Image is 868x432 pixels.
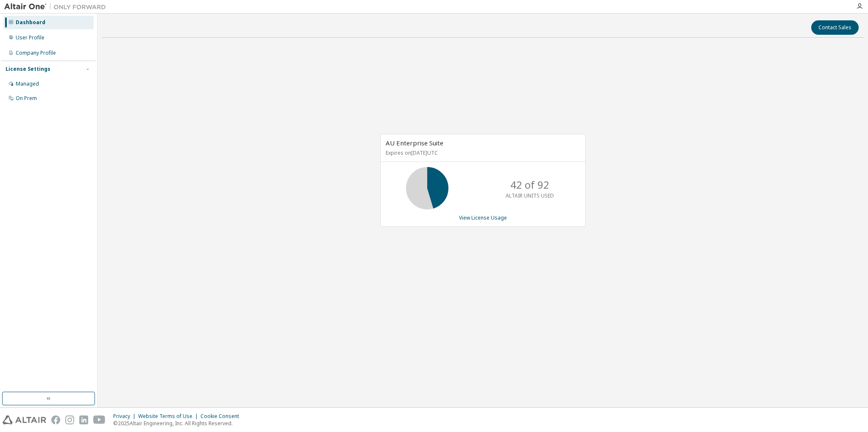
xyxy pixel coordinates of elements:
[65,415,74,424] img: instagram.svg
[16,81,39,87] div: Managed
[16,95,37,102] div: On Prem
[811,20,859,35] button: Contact Sales
[113,413,138,420] div: Privacy
[6,66,50,72] div: License Settings
[93,415,106,424] img: youtube.svg
[200,413,244,420] div: Cookie Consent
[510,178,549,192] p: 42 of 92
[138,413,200,420] div: Website Terms of Use
[16,34,45,41] div: User Profile
[16,19,45,26] div: Dashboard
[3,415,46,424] img: altair_logo.svg
[386,139,443,147] span: AU Enterprise Suite
[79,415,88,424] img: linkedin.svg
[506,192,554,199] p: ALTAIR UNITS USED
[459,214,507,221] a: View License Usage
[4,3,110,11] img: Altair One
[51,415,60,424] img: facebook.svg
[16,50,56,56] div: Company Profile
[386,149,578,156] p: Expires on [DATE] UTC
[113,420,244,427] p: © 2025 Altair Engineering, Inc. All Rights Reserved.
